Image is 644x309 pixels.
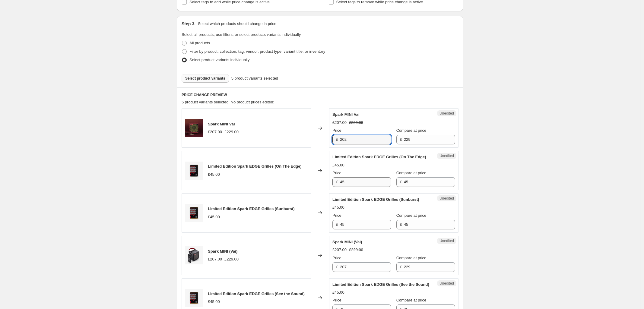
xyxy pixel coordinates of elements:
span: Unedited [439,111,454,116]
span: Compare at price [396,128,427,133]
h6: PRICE CHANGE PREVIEW [182,93,458,97]
span: Compare at price [396,298,427,302]
div: £45.00 [332,162,344,168]
span: £ [336,222,338,227]
span: Select product variants individually [189,58,249,62]
div: £207.00 [208,129,222,135]
span: Limited Edition Spark EDGE Grilles (Sunburst) [208,207,294,211]
img: 1_e42d4022-729c-468e-a057-174c6ab783ad_80x.jpg [185,162,203,180]
span: Unedited [439,238,454,243]
span: £ [336,137,338,142]
div: £207.00 [332,247,347,253]
span: Limited Edition Spark EDGE Grilles (Sunburst) [332,197,419,202]
img: 01_ba7e3dd6-c5ed-4659-90b8-431f63b2b33a_80x.jpg [185,119,203,137]
h2: Step 3. [182,21,195,27]
span: Select product variants [185,76,225,81]
img: 1_e42d4022-729c-468e-a057-174c6ab783ad_80x.jpg [185,204,203,222]
div: £45.00 [208,214,220,220]
span: Filter by product, collection, tag, vendor, product type, variant title, or inventory [189,49,325,54]
span: Limited Edition Spark EDGE Grilles (On The Edge) [332,155,426,159]
span: All products [189,41,210,45]
strike: £229.00 [349,120,363,126]
span: 5 product variants selected. No product prices edited: [182,100,274,104]
span: Unedited [439,281,454,286]
span: Price [332,128,341,133]
div: £207.00 [208,256,222,262]
span: Compare at price [396,256,427,260]
img: spark-mini-kv-leadgen-2_2x_shopify_01_80x.png [185,246,203,264]
span: Spark MINI (Vai) [208,249,237,254]
button: Select product variants [182,74,229,83]
span: £ [400,137,402,142]
span: Unedited [439,153,454,158]
p: Select which products should change in price [198,21,276,27]
span: £ [336,265,338,269]
div: £45.00 [332,289,344,295]
strike: £229.00 [224,129,239,135]
span: £ [400,180,402,184]
span: £ [400,265,402,269]
span: Spark MINI (Vai) [332,240,362,244]
span: £ [400,222,402,227]
span: Price [332,171,341,175]
span: Spark MINI Vai [332,112,360,117]
span: Limited Edition Spark EDGE Grilles (See the Sound) [332,282,429,287]
span: Select all products, use filters, or select products variants individually [182,32,301,37]
span: Compare at price [396,171,427,175]
span: Spark MINI Vai [208,122,235,126]
span: Price [332,213,341,218]
span: Price [332,256,341,260]
span: 5 product variants selected [231,75,278,81]
div: £45.00 [208,172,220,178]
span: Compare at price [396,213,427,218]
span: Price [332,298,341,302]
span: Limited Edition Spark EDGE Grilles (See the Sound) [208,292,305,296]
img: 1_e42d4022-729c-468e-a057-174c6ab783ad_80x.jpg [185,289,203,307]
span: £ [336,180,338,184]
strike: £229.00 [349,247,363,253]
div: £207.00 [332,120,347,126]
div: £45.00 [332,204,344,210]
span: Limited Edition Spark EDGE Grilles (On The Edge) [208,164,302,169]
strike: £229.00 [224,256,239,262]
span: Unedited [439,196,454,201]
div: £45.00 [208,299,220,305]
